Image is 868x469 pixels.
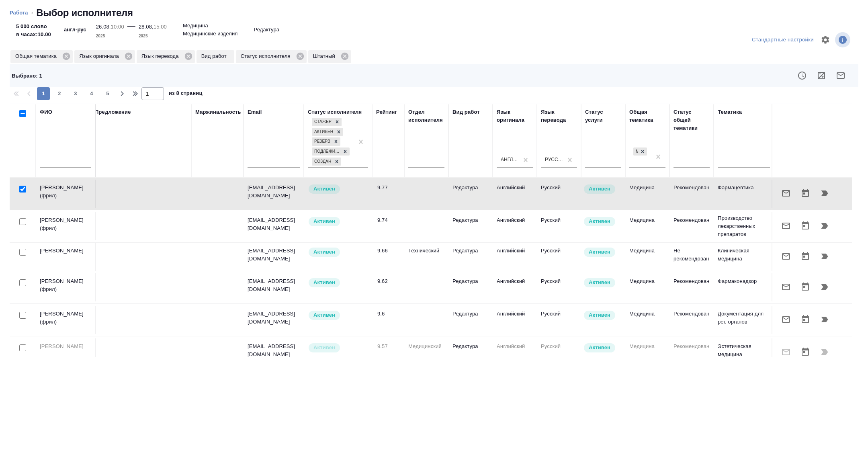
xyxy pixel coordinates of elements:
[815,247,834,266] button: Продолжить
[308,108,362,116] div: Статус исполнителя
[19,218,26,225] input: Выбери исполнителей, чтобы отправить приглашение на работу
[183,22,208,30] p: Медицина
[625,273,669,301] td: Медицина
[36,306,96,334] td: [PERSON_NAME] (фрил)
[816,30,835,49] span: Настроить таблицу
[31,9,33,17] li: ‹
[313,311,335,319] p: Активен
[254,26,279,34] p: Редактура
[36,338,96,367] td: [PERSON_NAME]
[452,310,489,318] p: Редактура
[669,338,714,367] td: Рекомендован
[313,248,335,256] p: Активен
[69,87,82,100] button: 3
[776,184,796,203] button: Отправить предложение о работе
[36,273,96,301] td: [PERSON_NAME] (фрил)
[312,147,341,156] div: Подлежит внедрению
[101,87,114,100] button: 5
[36,180,96,208] td: [PERSON_NAME] (фрил)
[85,90,98,98] span: 4
[776,216,796,236] button: Отправить предложение о работе
[633,147,638,156] div: Медицина
[241,52,293,60] p: Статус исполнителя
[537,306,581,334] td: Русский
[376,108,397,116] div: Рейтинг
[139,24,154,30] p: 28.08,
[154,24,167,30] p: 15:00
[313,217,335,225] p: Активен
[36,243,96,271] td: [PERSON_NAME]
[74,50,135,63] div: Язык оригинала
[493,338,537,367] td: Английский
[815,216,834,236] button: Продолжить
[248,216,300,232] p: [EMAIL_ADDRESS][DOMAIN_NAME]
[589,279,610,287] p: Активен
[127,19,135,40] div: —
[377,247,400,255] div: 9.66
[40,108,52,116] div: ФИО
[53,90,66,98] span: 2
[835,32,852,47] span: Посмотреть информацию
[141,52,182,60] p: Язык перевода
[404,338,448,367] td: Медицинский
[313,344,335,352] p: Активен
[248,184,300,200] p: [EMAIL_ADDRESS][DOMAIN_NAME]
[718,277,770,285] p: Фармаконадзор
[493,212,537,240] td: Английский
[718,247,770,263] p: Клиническая медицина
[201,52,229,60] p: Вид работ
[497,108,533,124] div: Язык оригинала
[625,338,669,367] td: Медицина
[19,249,26,256] input: Выбери исполнителей, чтобы отправить приглашение на работу
[796,310,815,329] button: Открыть календарь загрузки
[625,212,669,240] td: Медицина
[776,310,796,329] button: Отправить предложение о работе
[452,108,480,116] div: Вид работ
[248,310,300,326] p: [EMAIL_ADDRESS][DOMAIN_NAME]
[69,90,82,98] span: 3
[718,310,770,326] p: Документация для рег. органов
[377,184,400,192] div: 9.77
[10,10,28,16] a: Работа
[308,216,368,227] div: Рядовой исполнитель: назначай с учетом рейтинга
[718,342,770,358] p: Эстетическая медицина
[313,52,338,60] p: Штатный
[53,87,66,100] button: 2
[718,184,770,192] p: Фармацевтика
[111,24,124,30] p: 10:00
[674,108,710,132] div: Статус общей тематики
[377,277,400,285] div: 9.62
[311,117,342,127] div: Стажер, Активен, Резерв, Подлежит внедрению, Создан
[545,156,563,163] div: Русский
[10,6,858,19] nav: breadcrumb
[669,212,714,240] td: Рекомендован
[312,137,332,146] div: Резерв
[796,277,815,297] button: Открыть календарь загрузки
[776,277,796,297] button: Отправить предложение о работе
[493,243,537,271] td: Английский
[669,273,714,301] td: Рекомендован
[792,66,812,85] button: Показать доступность исполнителя
[493,306,537,334] td: Английский
[248,108,262,116] div: Email
[625,243,669,271] td: Медицина
[248,277,300,293] p: [EMAIL_ADDRESS][DOMAIN_NAME]
[718,214,770,238] p: Производство лекарственных препаратов
[101,90,114,98] span: 5
[589,311,610,319] p: Активен
[452,184,489,192] p: Редактура
[312,118,333,126] div: Стажер
[85,87,98,100] button: 4
[236,50,307,63] div: Статус исполнителя
[537,273,581,301] td: Русский
[669,243,714,271] td: Не рекомендован
[10,50,73,63] div: Общая тематика
[36,212,96,240] td: [PERSON_NAME] (фрил)
[796,342,815,362] button: Открыть календарь загрузки
[12,73,42,79] span: Выбрано : 1
[625,180,669,208] td: Медицина
[36,6,133,19] h2: Выбор исполнителя
[501,156,519,163] div: Английский
[537,338,581,367] td: Русский
[796,247,815,266] button: Открыть календарь загрузки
